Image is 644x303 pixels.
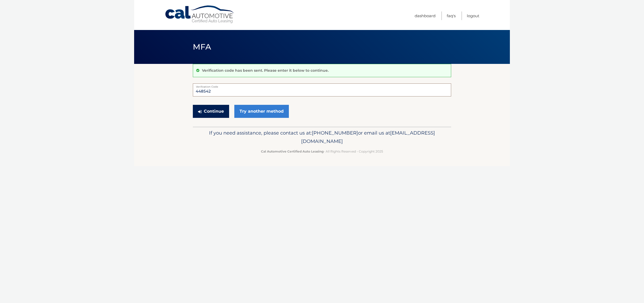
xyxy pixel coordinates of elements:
[234,105,289,118] a: Try another method
[312,130,358,136] span: [PHONE_NUMBER]
[301,130,435,144] span: [EMAIL_ADDRESS][DOMAIN_NAME]
[202,68,329,73] p: Verification code has been sent. Please enter it below to continue.
[193,83,451,96] input: Verification Code
[261,149,324,153] strong: Cal Automotive Certified Auto Leasing
[193,105,229,118] button: Continue
[467,11,479,20] a: Logout
[196,129,448,146] p: If you need assistance, please contact us at: or email us at
[193,83,451,88] label: Verification Code
[193,42,211,52] span: MFA
[165,5,235,24] a: Cal Automotive
[415,11,436,20] a: Dashboard
[447,11,456,20] a: FAQ's
[196,149,448,154] p: - All Rights Reserved - Copyright 2025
